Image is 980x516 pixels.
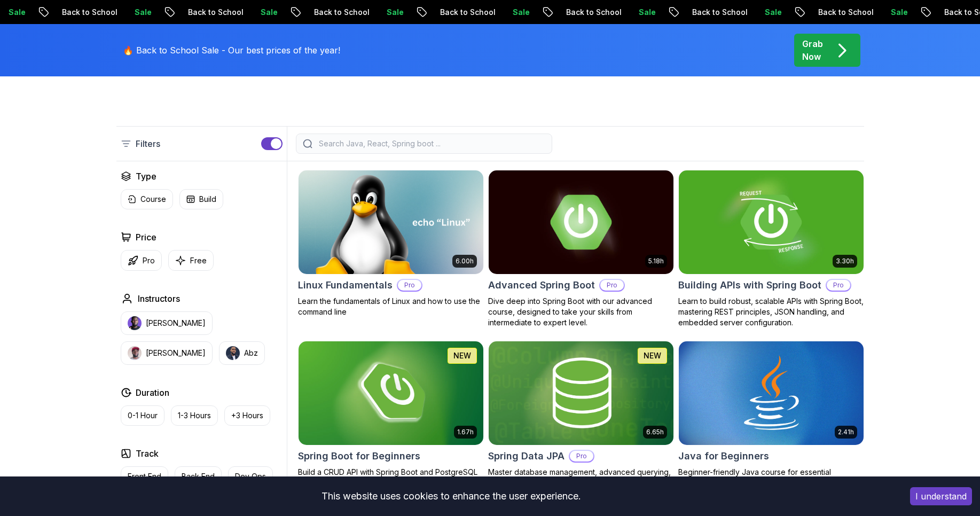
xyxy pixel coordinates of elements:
p: [PERSON_NAME] [146,318,206,329]
p: Pro [827,280,850,291]
h2: Spring Boot for Beginners [298,449,420,464]
h2: Advanced Spring Boot [488,278,595,293]
img: instructor img [128,346,142,360]
p: Sale [755,7,789,18]
h2: Instructors [138,292,180,305]
a: Linux Fundamentals card6.00hLinux FundamentalsProLearn the fundamentals of Linux and how to use t... [298,170,484,317]
button: instructor imgAbz [219,341,265,365]
button: instructor img[PERSON_NAME] [121,311,213,335]
p: 1-3 Hours [178,410,211,421]
p: Back to School [52,7,124,18]
img: Java for Beginners card [679,341,864,445]
p: Build [199,194,216,205]
p: Back to School [808,7,881,18]
p: 3.30h [836,257,854,265]
button: Accept cookies [910,487,972,505]
div: This website uses cookies to enhance the user experience. [8,484,894,508]
p: Sale [377,7,411,18]
p: Dive deep into Spring Boot with our advanced course, designed to take your skills from intermedia... [488,296,674,328]
a: Building APIs with Spring Boot card3.30hBuilding APIs with Spring BootProLearn to build robust, s... [678,170,864,328]
img: Spring Data JPA card [489,341,673,445]
p: Sale [629,7,663,18]
button: Dev Ops [228,466,273,487]
p: 5.18h [648,257,664,265]
button: instructor img[PERSON_NAME] [121,341,213,365]
p: Pro [143,255,155,266]
h2: Type [136,170,156,183]
p: 0-1 Hour [128,410,158,421]
p: Back to School [178,7,250,18]
p: 2.41h [838,428,854,436]
p: Back to School [304,7,377,18]
a: Spring Data JPA card6.65hNEWSpring Data JPAProMaster database management, advanced querying, and ... [488,341,674,488]
p: Build a CRUD API with Spring Boot and PostgreSQL database using Spring Data JPA and Spring AI [298,467,484,488]
p: Pro [600,280,624,291]
button: Pro [121,250,162,271]
p: 6.65h [646,428,664,436]
a: Java for Beginners card2.41hJava for BeginnersBeginner-friendly Java course for essential program... [678,341,864,488]
img: instructor img [226,346,240,360]
p: Sale [250,7,285,18]
button: Free [168,250,214,271]
p: Learn the fundamentals of Linux and how to use the command line [298,296,484,317]
p: NEW [453,350,471,361]
p: Grab Now [802,37,823,63]
h2: Java for Beginners [678,449,769,464]
button: 1-3 Hours [171,405,218,426]
h2: Spring Data JPA [488,449,565,464]
a: Spring Boot for Beginners card1.67hNEWSpring Boot for BeginnersBuild a CRUD API with Spring Boot ... [298,341,484,488]
p: Back to School [682,7,755,18]
a: Advanced Spring Boot card5.18hAdvanced Spring BootProDive deep into Spring Boot with our advanced... [488,170,674,328]
p: Master database management, advanced querying, and expert data handling with ease [488,467,674,488]
p: Beginner-friendly Java course for essential programming skills and application development [678,467,864,488]
p: Sale [503,7,537,18]
p: Course [140,194,166,205]
input: Search Java, React, Spring boot ... [317,138,545,149]
h2: Price [136,231,156,244]
p: Back End [182,471,215,482]
button: +3 Hours [224,405,270,426]
p: Sale [881,7,915,18]
p: Abz [244,348,258,358]
p: [PERSON_NAME] [146,348,206,358]
p: Filters [136,137,160,150]
p: Pro [398,280,421,291]
button: Build [179,189,223,209]
h2: Track [136,447,159,460]
img: Advanced Spring Boot card [489,170,673,274]
p: Dev Ops [235,471,266,482]
img: Building APIs with Spring Boot card [679,170,864,274]
button: 0-1 Hour [121,405,164,426]
p: 1.67h [457,428,474,436]
h2: Linux Fundamentals [298,278,393,293]
button: Front End [121,466,168,487]
p: Free [190,255,207,266]
h2: Building APIs with Spring Boot [678,278,821,293]
p: Learn to build robust, scalable APIs with Spring Boot, mastering REST principles, JSON handling, ... [678,296,864,328]
p: 6.00h [456,257,474,265]
button: Course [121,189,173,209]
p: Front End [128,471,161,482]
button: Back End [175,466,222,487]
p: 🔥 Back to School Sale - Our best prices of the year! [123,44,340,57]
p: NEW [644,350,661,361]
p: +3 Hours [231,410,263,421]
h2: Duration [136,386,169,399]
img: Linux Fundamentals card [299,170,483,274]
p: Back to School [430,7,503,18]
p: Sale [124,7,159,18]
img: Spring Boot for Beginners card [299,341,483,445]
p: Back to School [556,7,629,18]
img: instructor img [128,316,142,330]
p: Pro [570,451,593,462]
